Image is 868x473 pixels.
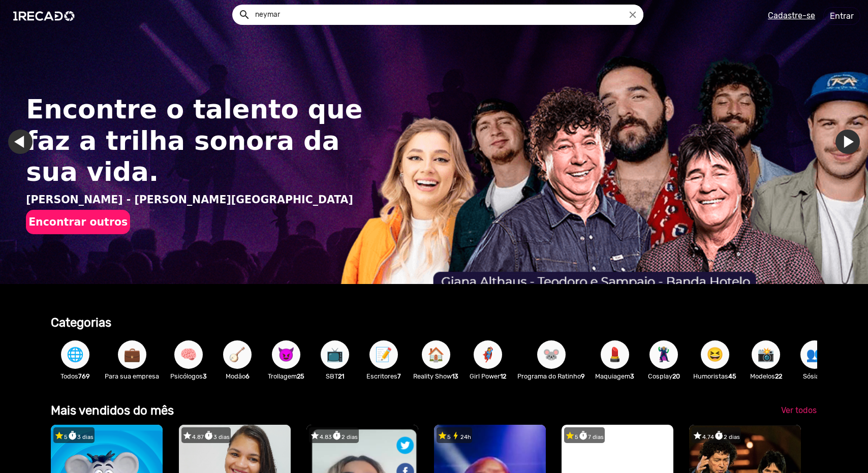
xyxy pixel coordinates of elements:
p: SBT [316,371,354,381]
a: Ir para o próximo slide [835,130,860,154]
p: Todos [56,371,95,381]
button: 🏠 [422,340,450,369]
p: [PERSON_NAME] - [PERSON_NAME][GEOGRAPHIC_DATA] [26,192,373,208]
button: 🌐 [61,340,89,369]
span: 🌐 [67,340,84,369]
span: Ver todos [781,405,817,415]
button: 🦹🏼‍♀️ [649,340,678,369]
button: 😆 [701,340,729,369]
span: 💄 [606,340,624,369]
button: Encontrar outros [26,210,130,234]
mat-icon: Example home icon [238,9,251,21]
span: 🏠 [427,340,445,369]
button: 🪕 [223,340,252,369]
b: Mais vendidos do mês [51,403,174,418]
b: 45 [728,372,736,380]
b: 769 [78,372,90,380]
span: 😆 [706,340,724,369]
b: 22 [775,372,782,380]
b: 25 [297,372,304,380]
input: Pesquisar... [247,5,643,25]
p: Psicólogos [169,371,208,381]
b: 20 [672,372,680,380]
p: Cosplay [644,371,683,381]
a: Entrar [823,7,860,25]
span: 👥 [806,340,823,369]
span: 💼 [123,340,141,369]
button: 🧠 [174,340,203,369]
p: Humoristas [693,371,736,381]
button: Example home icon [235,5,253,23]
p: Maquiagem [595,371,634,381]
span: 🐭 [543,340,560,369]
span: 📺 [326,340,344,369]
a: Ir para o último slide [8,130,33,154]
b: 6 [245,372,250,380]
p: Trollagem [267,371,305,381]
p: Girl Power [469,371,507,381]
p: Modão [218,371,257,381]
span: 🦹🏼‍♀️ [655,340,672,369]
b: 12 [500,372,506,380]
button: 🐭 [537,340,566,369]
span: 🪕 [229,340,246,369]
b: 7 [397,372,401,380]
span: 😈 [277,340,295,369]
p: Modelos [747,371,785,381]
span: 📸 [757,340,774,369]
span: 🦸‍♀️ [479,340,497,369]
button: 💄 [601,340,629,369]
b: Categorias [51,316,111,330]
p: Sósia [795,371,834,381]
h1: Encontre o talento que faz a trilha sonora da sua vida. [26,94,373,187]
b: 13 [452,372,458,380]
span: 🧠 [180,340,197,369]
i: close [627,9,638,20]
button: 🦸‍♀️ [474,340,502,369]
p: Escritores [364,371,403,381]
p: Reality Show [413,371,458,381]
b: 21 [338,372,344,380]
button: 📸 [752,340,780,369]
u: Cadastre-se [768,11,815,20]
button: 💼 [118,340,146,369]
span: 📝 [375,340,392,369]
button: 😈 [272,340,300,369]
p: Programa do Ratinho [517,371,585,381]
p: Para sua empresa [105,371,159,381]
button: 📺 [321,340,349,369]
b: 3 [630,372,634,380]
button: 👥 [800,340,829,369]
button: 📝 [369,340,398,369]
b: 9 [581,372,585,380]
b: 3 [203,372,207,380]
